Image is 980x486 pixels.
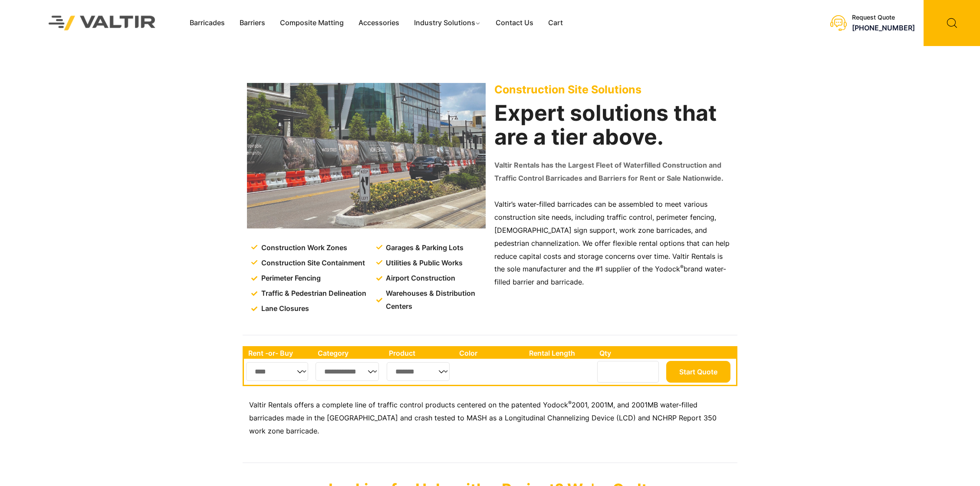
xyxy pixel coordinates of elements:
[384,241,464,255] span: Garages & Parking Lots
[525,347,595,359] th: Rental Length
[273,17,351,30] a: Composite Matting
[313,347,385,359] th: Category
[259,257,365,270] span: Construction Site Containment
[852,14,915,21] div: Request Quote
[680,264,684,270] sup: ®
[259,302,309,315] span: Lane Closures
[666,361,730,383] button: Start Quote
[384,257,463,270] span: Utilities & Public Works
[407,17,489,30] a: Industry Solutions
[259,272,321,285] span: Perimeter Fencing
[259,287,366,300] span: Traffic & Pedestrian Delineation
[244,347,313,359] th: Rent -or- Buy
[494,83,733,96] p: Construction Site Solutions
[455,347,525,359] th: Color
[259,241,347,255] span: Construction Work Zones
[595,347,664,359] th: Qty
[494,101,733,149] h2: Expert solutions that are a tier above.
[182,17,232,30] a: Barricades
[384,287,487,313] span: Warehouses & Distribution Centers
[488,17,541,30] a: Contact Us
[384,272,455,285] span: Airport Construction
[494,198,733,289] p: Valtir’s water-filled barricades can be assembled to meet various construction site needs, includ...
[494,159,733,185] p: Valtir Rentals has the Largest Fleet of Waterfilled Construction and Traffic Control Barricades a...
[852,23,915,32] a: [PHONE_NUMBER]
[249,400,568,409] span: Valtir Rentals offers a complete line of traffic control products centered on the patented Yodock
[568,400,572,406] sup: ®
[385,347,455,359] th: Product
[351,17,407,30] a: Accessories
[249,400,717,435] span: 2001, 2001M, and 2001MB water-filled barricades made in the [GEOGRAPHIC_DATA] and crash tested to...
[541,17,570,30] a: Cart
[232,17,273,30] a: Barriers
[37,4,167,41] img: Valtir Rentals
